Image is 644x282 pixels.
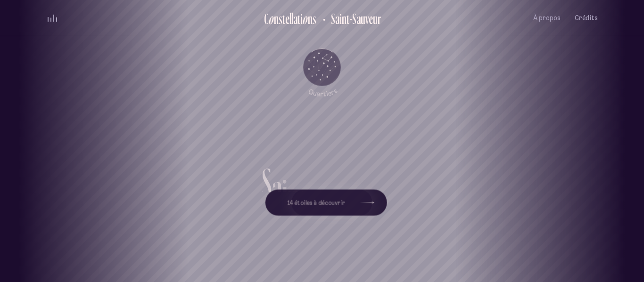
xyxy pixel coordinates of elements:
[295,48,350,97] button: Retour au menu principal
[282,11,285,26] div: t
[264,11,268,26] div: C
[289,11,291,26] div: l
[533,7,561,29] button: À propos
[302,11,308,26] div: o
[268,11,274,26] div: o
[297,11,300,26] div: t
[293,11,297,26] div: a
[279,11,282,26] div: s
[575,7,598,29] button: Crédits
[46,13,58,23] button: volume audio
[575,14,598,22] span: Crédits
[313,11,316,26] div: s
[291,11,293,26] div: l
[308,11,313,26] div: n
[265,189,387,215] button: 14 étoiles à découvrir
[287,199,346,206] span: 14 étoiles à découvrir
[274,11,279,26] div: n
[300,11,303,26] div: i
[285,11,289,26] div: e
[307,86,339,98] tspan: Quartiers
[324,11,381,26] h2: Saint-Sauveur
[317,10,381,26] button: Retour au Quartier
[533,14,561,22] span: À propos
